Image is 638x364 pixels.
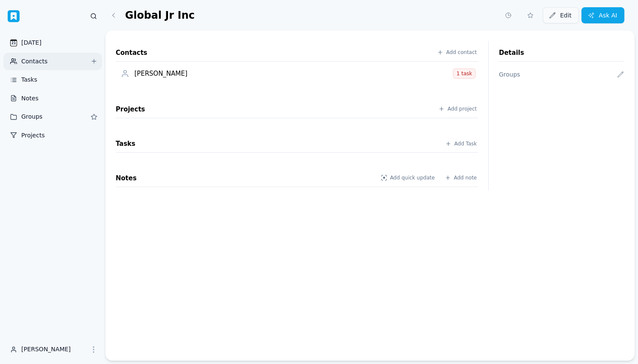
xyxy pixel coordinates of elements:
span: Add quick update [390,174,435,181]
span: Add note [454,174,477,181]
h1: Global Jr Inc [125,7,195,24]
div: [PERSON_NAME] [21,346,87,353]
a: Add quick update [377,171,439,184]
a: Ask AI [581,7,624,23]
span: Add contact [446,49,477,56]
div: Groups [499,70,520,79]
a: Notes [3,90,102,108]
a: Projects [3,127,102,145]
span: translation missing: en.contacts.tasks.index.add_task [454,141,477,147]
h2: Projects [116,104,145,114]
a: [PERSON_NAME] 1 task [134,65,476,82]
a: Contacts [3,53,102,71]
a: Add Task [441,137,481,150]
a: Add contact [433,46,481,59]
button: [PERSON_NAME] [3,340,102,359]
h2: Details [499,48,524,58]
a: Add note [441,171,481,184]
a: Add project [434,102,481,115]
a: Groups [3,108,102,126]
span: Ask AI [599,12,617,19]
span: Edit [560,12,572,19]
h2: Contacts [116,48,147,58]
div: 21 [11,42,16,45]
span: 1 task [453,68,476,79]
div: [PERSON_NAME] [134,70,450,78]
a: Tasks [3,71,102,89]
a: Edit [543,7,579,23]
a: 21 [DATE] [3,34,102,52]
span: Add project [447,105,477,112]
h2: Tasks [116,139,135,149]
h2: Notes [116,173,137,183]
